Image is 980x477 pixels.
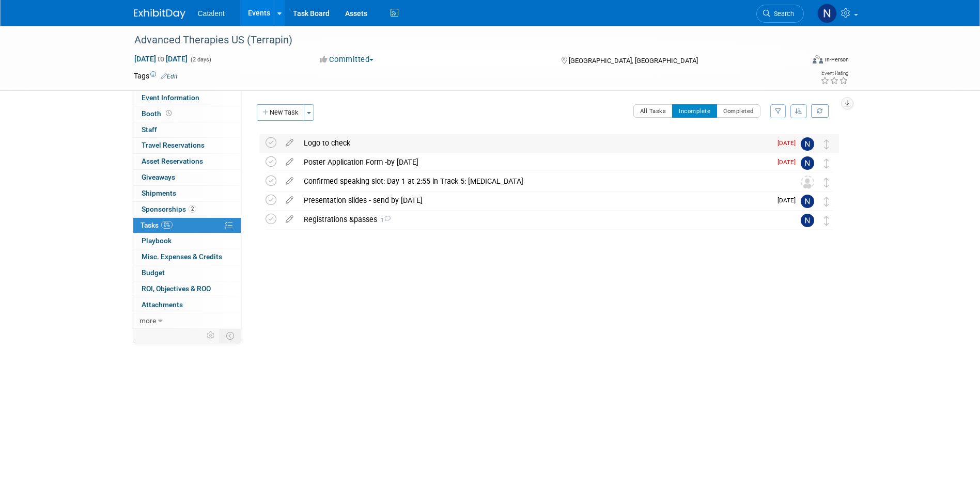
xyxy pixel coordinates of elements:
[133,233,241,249] a: Playbook
[139,316,156,325] span: more
[142,205,196,213] span: Sponsorships
[569,57,698,65] span: [GEOGRAPHIC_DATA], [GEOGRAPHIC_DATA]
[142,300,183,309] span: Attachments
[824,178,829,187] i: Move task
[133,122,241,138] a: Staff
[142,141,205,149] span: Travel Reservations
[156,55,166,63] span: to
[801,156,814,170] img: Nicole Bullock
[825,56,849,63] div: In-Person
[801,176,814,189] img: Unassigned
[161,221,173,229] span: 0%
[824,216,829,226] i: Move task
[133,202,241,217] a: Sponsorships2
[131,31,788,50] div: Advanced Therapies US (Terrapin)
[142,189,176,197] span: Shipments
[134,71,178,81] td: Tags
[133,297,241,313] a: Attachments
[377,217,391,224] span: 1
[770,10,794,18] span: Search
[161,73,178,80] a: Edit
[813,55,823,63] img: Format-Inperson.png
[133,281,241,297] a: ROI, Objectives & ROO
[801,214,814,227] img: Nicole Bullock
[190,56,211,63] span: (2 days)
[820,71,848,76] div: Event Rating
[134,54,188,63] span: [DATE] [DATE]
[142,236,172,245] span: Playbook
[281,215,299,224] a: edit
[142,157,203,165] span: Asset Reservations
[257,104,304,121] button: New Task
[281,177,299,186] a: edit
[134,9,185,19] img: ExhibitDay
[133,249,241,265] a: Misc. Expenses & Credits
[299,192,771,209] div: Presentation slides - send by [DATE]
[133,90,241,106] a: Event Information
[142,284,211,293] span: ROI, Objectives & ROO
[801,195,814,208] img: Nicole Bullock
[133,265,241,281] a: Budget
[299,172,780,190] div: Confirmed speaking slot: Day 1 at 2:55 in Track 5: [MEDICAL_DATA]
[824,197,829,206] i: Move task
[133,154,241,169] a: Asset Reservations
[281,138,299,148] a: edit
[299,211,780,228] div: Registrations &passes
[777,139,801,147] span: [DATE]
[756,5,804,23] a: Search
[142,252,222,261] span: Misc. Expenses & Credits
[198,9,225,18] span: Catalent
[189,205,196,213] span: 2
[824,139,829,149] i: Move task
[202,329,220,342] td: Personalize Event Tab Strip
[281,196,299,205] a: edit
[133,138,241,153] a: Travel Reservations
[299,134,771,152] div: Logo to check
[133,313,241,329] a: more
[142,125,157,134] span: Staff
[743,54,849,69] div: Event Format
[817,4,837,23] img: Nicole Bullock
[142,109,174,118] span: Booth
[801,137,814,151] img: Nicole Bullock
[777,158,801,166] span: [DATE]
[142,268,165,277] span: Budget
[133,218,241,233] a: Tasks0%
[164,109,174,117] span: Booth not reserved yet
[777,197,801,204] span: [DATE]
[633,104,673,118] button: All Tasks
[142,173,175,181] span: Giveaways
[811,104,829,118] a: Refresh
[717,104,760,118] button: Completed
[281,157,299,167] a: edit
[133,106,241,122] a: Booth
[672,104,717,118] button: Incomplete
[133,186,241,201] a: Shipments
[220,329,241,342] td: Toggle Event Tabs
[299,153,771,171] div: Poster Application Form -by [DATE]
[141,221,173,229] span: Tasks
[133,170,241,185] a: Giveaways
[824,158,829,168] i: Move task
[316,54,378,65] button: Committed
[142,93,199,102] span: Event Information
